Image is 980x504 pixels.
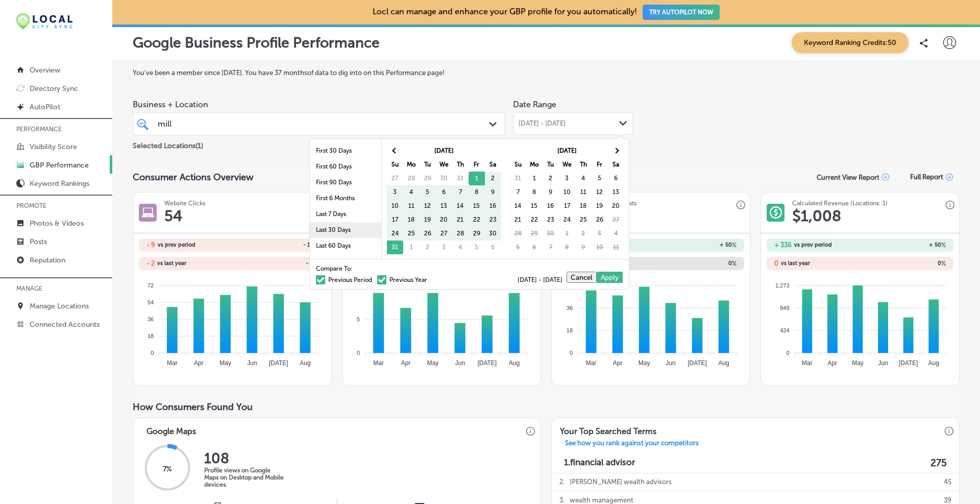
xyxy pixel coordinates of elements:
[559,199,575,213] td: 17
[781,260,810,266] span: vs last year
[357,316,360,322] tspan: 5
[608,185,624,199] td: 13
[526,172,543,185] td: 1
[910,173,943,181] span: Full Report
[543,227,559,241] td: 30
[941,260,946,267] span: %
[941,242,946,249] span: %
[310,254,381,270] li: Last 90 Days
[16,13,72,30] img: 12321ecb-abad-46dd-be7f-2600e8d3409flocal-city-sync-logo-rectangle.png
[436,185,452,199] td: 6
[420,213,436,227] td: 19
[30,161,89,170] p: GBP Performance
[543,185,559,199] td: 9
[608,227,624,241] td: 4
[564,457,635,469] p: 1. financial advisor
[310,175,381,190] li: First 90 Days
[775,282,790,288] tspan: 1,273
[204,467,286,488] p: Profile views on Google Maps on Desktop and Mobile devices.
[316,266,353,272] span: Compare To:
[930,457,947,469] label: 275
[310,143,381,159] li: First 30 Days
[436,199,452,213] td: 13
[608,213,624,227] td: 27
[559,172,575,185] td: 3
[518,277,567,283] span: [DATE] - [DATE]
[719,359,729,367] tspan: Aug
[510,199,526,213] td: 14
[567,272,597,283] button: Cancel
[436,227,452,241] td: 27
[452,158,469,172] th: Th
[310,238,381,254] li: Last 60 Days
[469,158,485,172] th: Fr
[559,241,575,254] td: 8
[592,185,608,199] td: 12
[30,142,77,151] p: Visibility Score
[455,359,465,367] tspan: Jun
[133,69,960,77] label: You've been a member since [DATE] . You have 37 months of data to dig into on this Performance page!
[592,241,608,254] td: 10
[559,185,575,199] td: 10
[452,185,469,199] td: 7
[478,359,497,367] tspan: [DATE]
[485,172,501,185] td: 2
[133,100,505,109] span: Business + Location
[575,213,592,227] td: 25
[403,185,420,199] td: 4
[387,199,403,213] td: 10
[608,172,624,185] td: 6
[732,260,737,267] span: %
[828,359,838,367] tspan: Apr
[387,172,403,185] td: 27
[878,359,888,367] tspan: Jun
[592,227,608,241] td: 3
[30,256,65,265] p: Reputation
[559,227,575,241] td: 1
[817,174,879,181] p: Current View Report
[387,158,403,172] th: Su
[148,282,154,288] tspan: 72
[613,359,623,367] tspan: Apr
[592,199,608,213] td: 19
[133,172,254,183] span: Consumer Actions Overview
[387,185,403,199] td: 3
[543,213,559,227] td: 23
[403,158,420,172] th: Mo
[643,5,720,20] button: TRY AUTOPILOT NOW
[436,158,452,172] th: We
[666,359,676,367] tspan: Jun
[526,241,543,254] td: 6
[247,359,257,367] tspan: Jun
[860,260,946,267] h2: 0
[403,199,420,213] td: 11
[639,359,650,367] tspan: May
[559,473,565,491] p: 2 .
[526,213,543,227] td: 22
[608,241,624,254] td: 11
[469,241,485,254] td: 5
[543,158,559,172] th: Tu
[570,350,573,356] tspan: 0
[30,320,100,329] p: Connected Accounts
[30,302,89,310] p: Manage Locations
[316,277,372,283] label: Previous Period
[148,316,154,322] tspan: 36
[30,179,89,188] p: Keyword Rankings
[510,241,526,254] td: 5
[452,172,469,185] td: 31
[774,259,778,267] h2: 0
[802,359,813,367] tspan: Mar
[899,359,918,367] tspan: [DATE]
[608,199,624,213] td: 20
[401,359,411,367] tspan: Apr
[792,32,909,53] span: Keyword Ranking Credits: 50
[403,172,420,185] td: 28
[597,272,623,283] button: Apply
[559,213,575,227] td: 24
[567,327,573,333] tspan: 18
[557,439,707,450] p: See how you rank against your competitors
[310,159,381,175] li: First 60 Days
[436,213,452,227] td: 20
[310,206,381,222] li: Last 7 Days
